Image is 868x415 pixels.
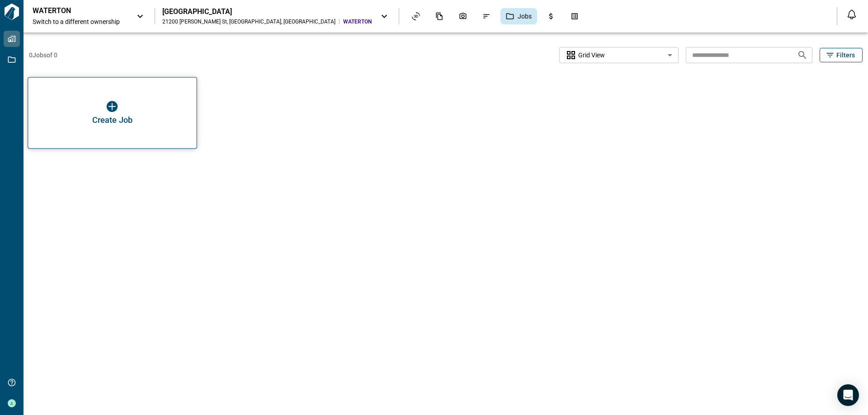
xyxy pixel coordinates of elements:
div: Documents [430,9,449,24]
div: 21200 [PERSON_NAME] St , [GEOGRAPHIC_DATA] , [GEOGRAPHIC_DATA] [162,18,335,25]
div: [GEOGRAPHIC_DATA] [162,7,372,16]
div: Photos [453,9,472,24]
span: Jobs [518,12,532,21]
img: icon button [107,101,118,112]
div: Budgets [542,9,561,24]
button: Filters [820,48,863,62]
span: 0 Jobs of 0 [29,51,57,60]
span: Filters [836,51,855,60]
button: Search jobs [793,46,811,64]
div: Without label [559,46,679,65]
div: Jobs [500,8,537,24]
p: WATERTON [33,6,114,15]
span: WATERTON [343,18,372,25]
div: Issues & Info [477,9,496,24]
span: Create Job [92,116,132,125]
button: Open notification feed [844,7,859,22]
div: Takeoff Center [565,9,584,24]
div: Open Intercom Messenger [837,384,859,406]
div: Asset View [406,9,425,24]
span: Grid View [578,51,605,60]
span: Switch to a different ownership [33,17,127,26]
